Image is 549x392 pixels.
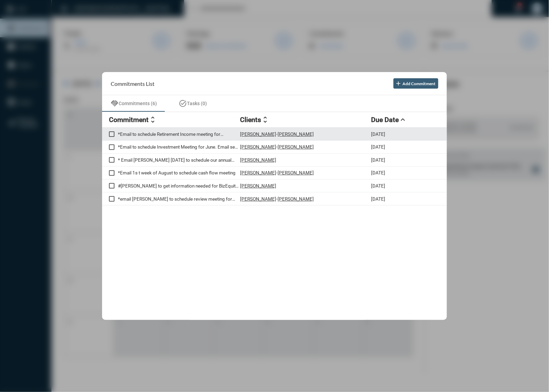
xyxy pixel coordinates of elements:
[276,131,278,137] p: -
[118,183,240,189] p: #[PERSON_NAME] to get information needed for BizEquity Report for mtg [DATE]
[371,131,385,137] p: [DATE]
[371,157,385,163] p: [DATE]
[240,131,276,137] p: [PERSON_NAME]
[393,78,438,89] button: Add Commitment
[110,99,119,108] mat-icon: handshake
[278,170,314,175] p: [PERSON_NAME]
[371,183,385,189] p: [DATE]
[371,144,385,150] p: [DATE]
[187,101,207,106] span: Tasks (0)
[371,170,385,175] p: [DATE]
[111,80,154,87] h2: Commitments List
[118,131,240,137] p: *Email to schedule Retirement Income meeting for July/August. Email sent 7/15
[240,196,276,202] p: [PERSON_NAME]
[278,196,314,202] p: [PERSON_NAME]
[109,116,149,124] h2: Commitment
[118,170,240,175] p: *Email 1s t week of August to schedule cash flow meeting
[240,170,276,175] p: [PERSON_NAME]
[149,115,157,124] mat-icon: unfold_more
[371,196,385,202] p: [DATE]
[371,116,399,124] h2: Due Date
[278,131,314,137] p: [PERSON_NAME]
[118,144,240,150] p: *Email to schedule Investment Meeting for June. Email sent 4/28, 6/20
[240,144,276,150] p: [PERSON_NAME]
[399,115,407,124] mat-icon: expand_less
[118,196,240,202] p: *email [PERSON_NAME] to schedule review meeting for June/july. Email sent 6/18, 7/7
[278,144,314,150] p: [PERSON_NAME]
[395,80,402,87] mat-icon: add
[240,116,261,124] h2: Clients
[179,99,187,108] mat-icon: task_alt
[119,101,157,106] span: Commitments (6)
[240,157,276,163] p: [PERSON_NAME]
[276,196,278,202] p: -
[240,183,276,189] p: [PERSON_NAME]
[276,170,278,175] p: -
[261,115,269,124] mat-icon: unfold_more
[118,157,240,163] p: * Email [PERSON_NAME] [DATE] to schedule our annual review. Email sent 7/14
[276,144,278,150] p: -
